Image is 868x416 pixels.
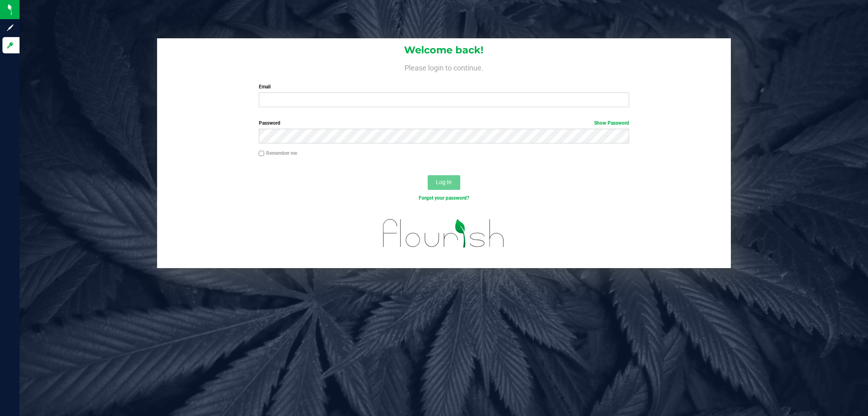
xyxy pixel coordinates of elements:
[419,195,469,201] a: Forgot your password?
[157,45,731,55] h1: Welcome back!
[428,175,460,190] button: Log In
[6,41,14,49] inline-svg: Log in
[157,62,731,72] h4: Please login to continue.
[594,120,629,126] a: Show Password
[436,179,452,185] span: Log In
[259,83,629,90] label: Email
[259,150,297,157] label: Remember me
[372,210,516,256] img: flourish_logo.svg
[259,120,280,126] span: Password
[259,151,265,156] input: Remember me
[6,24,14,32] inline-svg: Sign up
